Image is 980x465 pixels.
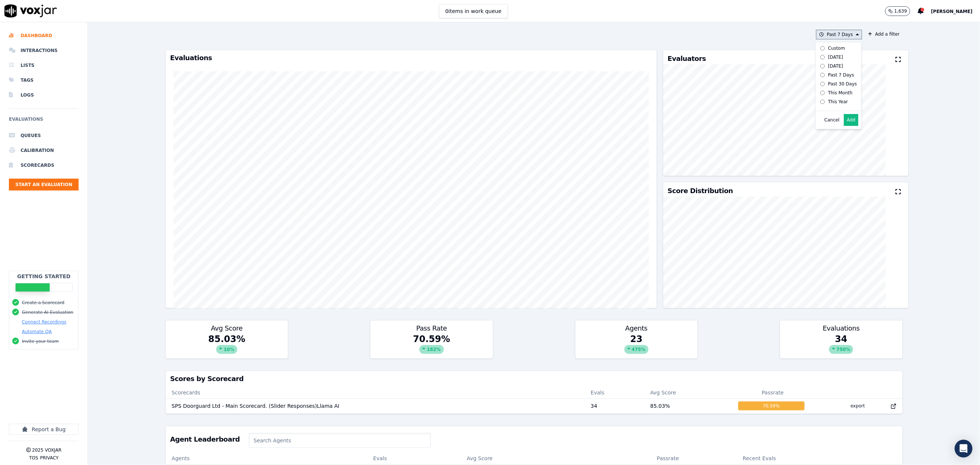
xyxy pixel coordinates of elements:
[216,345,237,354] div: 10 %
[9,43,79,58] a: Interactions
[828,90,852,96] div: This Month
[585,399,644,413] td: 34
[170,375,898,382] h3: Scores by Scorecard
[828,54,843,60] div: [DATE]
[370,333,492,358] div: 70.59 %
[170,55,652,61] h3: Evaluations
[931,7,980,16] button: [PERSON_NAME]
[732,387,814,399] th: Passrate
[170,325,283,332] h3: Avg Score
[865,30,903,39] button: Add a filter
[828,81,857,87] div: Past 30 Days
[9,115,79,128] h6: Evaluations
[22,309,73,315] button: Generate AI Evaluation
[820,55,825,60] input: [DATE]
[170,436,240,443] h3: Agent Leaderboard
[22,300,65,306] button: Create a Scorecard
[820,46,825,51] input: Custom
[825,117,840,123] button: Cancel
[816,30,862,39] button: Past 7 Days Custom [DATE] [DATE] Past 7 Days Past 30 Days This Month This Year Cancel Add
[40,455,59,461] button: Privacy
[599,452,737,464] th: Passrate
[9,128,79,143] a: Queues
[828,63,843,69] div: [DATE]
[166,399,585,413] td: SPS Doorguard Ltd - Main Scorecard. (Slider Responses)Llama AI
[820,73,825,78] input: Past 7 Days
[585,387,644,399] th: Evals
[9,158,79,173] a: Scorecards
[9,179,79,191] button: Start an Evaluation
[738,401,805,410] div: 70.59 %
[22,319,66,325] button: Connect Recordings
[780,333,902,358] div: 34
[461,452,599,464] th: Avg Score
[249,433,431,448] input: Search Agents
[9,73,79,88] a: Tags
[955,440,973,458] div: Open Intercom Messenger
[4,4,57,17] img: voxjar logo
[9,424,79,435] button: Report a Bug
[828,72,854,78] div: Past 7 Days
[885,6,918,16] button: 1,639
[885,6,910,16] button: 1,639
[820,64,825,69] input: [DATE]
[668,55,706,62] h3: Evaluators
[575,333,697,358] div: 23
[829,345,853,354] div: 750 %
[166,333,288,358] div: 85.03 %
[166,452,367,464] th: Agents
[737,452,902,464] th: Recent Evals
[644,387,732,399] th: Avg Score
[367,452,461,464] th: Evals
[9,143,79,158] a: Calibration
[580,325,693,332] h3: Agents
[785,325,898,332] h3: Evaluations
[820,100,825,104] input: This Year
[828,99,848,105] div: This Year
[828,45,845,51] div: Custom
[32,447,62,453] p: 2025 Voxjar
[439,4,508,18] button: 0items in work queue
[419,345,443,354] div: 182 %
[820,91,825,95] input: This Month
[820,82,825,87] input: Past 30 Days
[22,338,59,344] button: Invite your team
[17,273,70,280] h2: Getting Started
[644,399,732,413] td: 85.03 %
[894,8,907,14] p: 1,639
[624,345,649,354] div: 475 %
[29,455,38,461] button: TOS
[9,28,79,43] a: Dashboard
[22,329,52,335] button: Automate QA
[9,88,79,103] a: Logs
[9,58,79,73] a: Lists
[844,114,858,126] button: Add
[931,9,973,14] span: [PERSON_NAME]
[668,188,733,194] h3: Score Distribution
[375,325,488,332] h3: Pass Rate
[166,387,585,399] th: Scorecards
[845,400,871,412] button: export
